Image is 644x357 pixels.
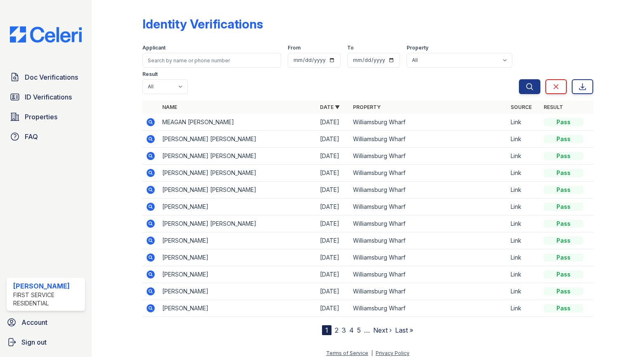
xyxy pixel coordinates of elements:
[376,350,410,356] a: Privacy Policy
[507,283,540,300] td: Link
[407,45,429,51] label: Property
[7,89,85,105] a: ID Verifications
[25,112,57,122] span: Properties
[371,350,373,356] div: |
[317,199,350,215] td: [DATE]
[159,165,317,182] td: [PERSON_NAME] [PERSON_NAME]
[159,300,317,317] td: [PERSON_NAME]
[317,215,350,232] td: [DATE]
[159,131,317,148] td: [PERSON_NAME] [PERSON_NAME]
[320,104,340,110] a: Date ▼
[511,104,532,110] a: Source
[317,182,350,199] td: [DATE]
[7,109,85,125] a: Properties
[544,304,583,312] div: Pass
[507,215,540,232] td: Link
[507,114,540,131] td: Link
[353,104,381,110] a: Property
[317,148,350,165] td: [DATE]
[159,283,317,300] td: [PERSON_NAME]
[507,131,540,148] td: Link
[357,326,361,334] a: 5
[142,17,263,31] div: Identity Verifications
[7,128,85,145] a: FAQ
[335,326,339,334] a: 2
[544,118,583,126] div: Pass
[13,281,82,291] div: [PERSON_NAME]
[507,199,540,215] td: Link
[507,182,540,199] td: Link
[395,326,413,334] a: Last »
[373,326,392,334] a: Next ›
[159,182,317,199] td: [PERSON_NAME] [PERSON_NAME]
[317,283,350,300] td: [DATE]
[317,266,350,283] td: [DATE]
[142,53,281,68] input: Search by name or phone number
[544,287,583,296] div: Pass
[364,325,370,335] span: …
[317,300,350,317] td: [DATE]
[507,165,540,182] td: Link
[350,114,507,131] td: Williamsburg Wharf
[507,249,540,266] td: Link
[342,326,346,334] a: 3
[159,148,317,165] td: [PERSON_NAME] [PERSON_NAME]
[544,253,583,262] div: Pass
[21,317,47,327] span: Account
[159,114,317,131] td: MEAGAN [PERSON_NAME]
[3,314,88,331] a: Account
[3,334,88,350] a: Sign out
[317,114,350,131] td: [DATE]
[159,249,317,266] td: [PERSON_NAME]
[159,215,317,232] td: [PERSON_NAME] [PERSON_NAME]
[326,350,368,356] a: Terms of Service
[544,104,563,110] a: Result
[347,45,354,51] label: To
[288,45,301,51] label: From
[507,148,540,165] td: Link
[3,26,88,43] img: CE_Logo_Blue-a8612792a0a2168367f1c8372b55b34899dd931a85d93a1a3d3e32e68fde9ad4.png
[350,148,507,165] td: Williamsburg Wharf
[349,326,354,334] a: 4
[507,300,540,317] td: Link
[159,266,317,283] td: [PERSON_NAME]
[544,135,583,143] div: Pass
[25,92,72,102] span: ID Verifications
[25,72,78,82] span: Doc Verifications
[142,71,158,78] label: Result
[350,232,507,249] td: Williamsburg Wharf
[317,249,350,266] td: [DATE]
[544,203,583,211] div: Pass
[7,69,85,85] a: Doc Verifications
[350,182,507,199] td: Williamsburg Wharf
[507,232,540,249] td: Link
[162,104,177,110] a: Name
[544,270,583,279] div: Pass
[350,199,507,215] td: Williamsburg Wharf
[350,131,507,148] td: Williamsburg Wharf
[159,199,317,215] td: [PERSON_NAME]
[317,232,350,249] td: [DATE]
[350,249,507,266] td: Williamsburg Wharf
[544,236,583,245] div: Pass
[544,186,583,194] div: Pass
[142,45,166,51] label: Applicant
[21,337,47,347] span: Sign out
[322,325,331,335] div: 1
[317,131,350,148] td: [DATE]
[159,232,317,249] td: [PERSON_NAME]
[350,283,507,300] td: Williamsburg Wharf
[507,266,540,283] td: Link
[544,152,583,160] div: Pass
[544,220,583,228] div: Pass
[317,165,350,182] td: [DATE]
[544,169,583,177] div: Pass
[350,300,507,317] td: Williamsburg Wharf
[25,132,38,142] span: FAQ
[13,291,82,307] div: First Service Residential
[350,165,507,182] td: Williamsburg Wharf
[350,215,507,232] td: Williamsburg Wharf
[350,266,507,283] td: Williamsburg Wharf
